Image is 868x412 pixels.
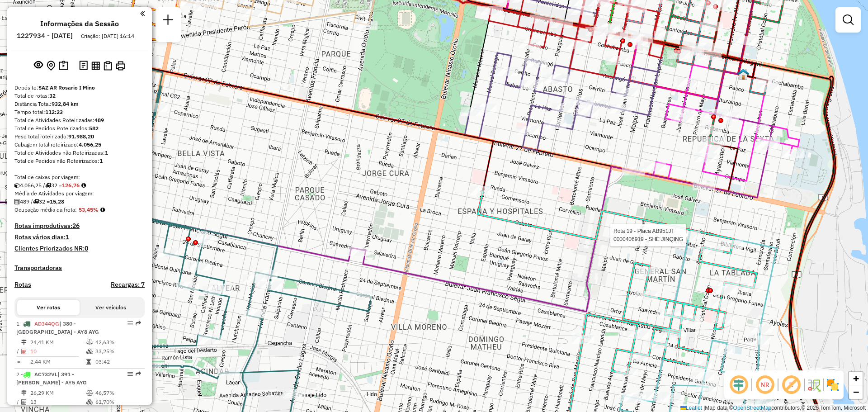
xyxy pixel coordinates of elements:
img: UDC - Rosario 1 [737,68,749,80]
td: 33,25% [95,347,141,356]
h4: Rotas improdutivas: [14,222,145,230]
strong: 489 [94,117,104,123]
strong: 932,84 km [52,100,79,107]
strong: 32 [49,92,56,99]
span: AC732VL [34,371,57,378]
td: 10 [30,347,86,356]
strong: 26 [72,222,80,230]
span: + [853,373,859,384]
div: Map data © contributors,© 2025 TomTom, Microsoft [678,404,868,412]
i: % de utilização da cubagem [86,399,93,405]
td: 24,41 KM [30,338,86,347]
button: Visualizar relatório de Roteirização [90,59,102,71]
div: Total de Pedidos não Roteirizados: [14,157,145,165]
strong: 1 [66,233,69,241]
div: Cubagem total roteirizado: [14,141,145,149]
div: Depósito: [14,84,145,92]
i: Total de Atividades [21,349,27,354]
i: Tempo total em rota [86,359,91,365]
em: Rota exportada [136,371,141,377]
div: Média de Atividades por viagem: [14,189,145,198]
i: Total de rotas [45,183,51,188]
h4: Recargas: 7 [111,281,145,289]
button: Visualizar Romaneio [102,59,114,72]
strong: 126,76 [62,182,80,189]
strong: 53,45% [79,206,99,213]
i: Total de rotas [33,199,39,204]
img: Exibir/Ocultar setores [826,378,840,392]
a: Zoom out [849,385,863,399]
button: Exibir sessão original [32,58,45,73]
div: Criação: [DATE] 16:14 [77,32,138,40]
strong: 112:23 [45,109,63,115]
span: AD344QG [34,320,59,327]
strong: SAZ AR Rosario I Mino [38,84,95,91]
div: Total de rotas: [14,92,145,100]
i: Total de Atividades [14,199,20,204]
td: / [16,398,21,407]
div: Peso total roteirizado: [14,133,145,141]
td: 2,44 KM [30,357,86,366]
td: 26,29 KM [30,388,86,398]
span: Exibir rótulo [780,374,802,396]
strong: 0 [85,244,88,252]
i: Cubagem total roteirizado [14,183,20,188]
td: 03:42 [95,357,141,366]
strong: 15,28 [50,198,64,205]
button: Ver veículos [80,300,142,315]
td: 13 [30,398,86,407]
div: 4.056,25 / 32 = [14,181,145,189]
button: Centralizar mapa no depósito ou ponto de apoio [45,59,57,73]
h4: Transportadoras [14,264,145,272]
a: Clique aqui para minimizar o painel [140,8,145,19]
button: Logs desbloquear sessão [77,59,90,73]
div: Total de Atividades não Roteirizadas: [14,149,145,157]
span: Ocultar deslocamento [728,374,750,396]
a: Exibir filtros [839,11,857,29]
a: Leaflet [680,405,702,411]
strong: 582 [89,125,99,132]
a: OpenStreetMap [733,405,772,411]
div: Total de Pedidos Roteirizados: [14,124,145,133]
a: Rotas [14,281,31,289]
em: Opções [127,371,133,377]
div: Total de Atividades Roteirizadas: [14,116,145,124]
i: Meta Caixas/viagem: 266,08 Diferença: -139,32 [81,183,86,188]
h6: 1227934 - [DATE] [17,32,73,40]
a: Nova sessão e pesquisa [159,11,177,31]
button: Imprimir Rotas [114,59,127,72]
i: Distância Total [21,340,27,345]
img: Fluxo de ruas [807,378,821,392]
h4: Clientes Priorizados NR: [14,245,145,252]
button: Painel de Sugestão [57,59,70,73]
h4: Rotas vários dias: [14,233,145,241]
button: Ver rotas [17,300,80,315]
i: Distância Total [21,390,27,396]
em: Rota exportada [136,321,141,326]
span: 1 - [16,320,99,335]
i: % de utilização do peso [86,340,93,345]
i: % de utilização do peso [86,390,93,396]
em: Opções [127,321,133,326]
span: 2 - [16,371,87,386]
a: Zoom in [849,372,863,385]
i: Total de Atividades [21,399,27,405]
em: Média calculada utilizando a maior ocupação (%Peso ou %Cubagem) de cada rota da sessão. Rotas cro... [100,207,105,213]
strong: 1 [99,157,103,164]
td: = [16,357,21,366]
span: Ocupação média da frota: [14,206,77,213]
span: − [853,386,859,398]
div: Tempo total: [14,108,145,116]
td: 46,57% [95,388,141,398]
strong: 4.056,25 [79,141,101,148]
td: 42,63% [95,338,141,347]
h4: Informações da Sessão [40,19,119,28]
span: | [703,405,705,411]
div: 489 / 32 = [14,198,145,206]
strong: 1 [105,149,108,156]
div: Distância Total: [14,100,145,108]
i: % de utilização da cubagem [86,349,93,354]
div: Total de caixas por viagem: [14,173,145,181]
td: / [16,347,21,356]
